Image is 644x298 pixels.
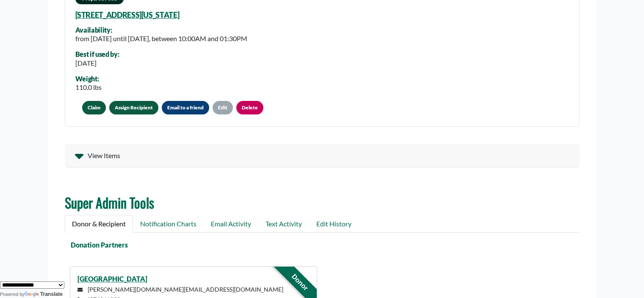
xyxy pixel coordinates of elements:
[75,82,102,92] div: 110.0 lbs
[236,101,263,114] a: Delete
[162,101,209,114] button: Email to a friend
[213,101,233,114] a: Edit
[75,50,119,58] div: Best if used by:
[75,58,119,68] div: [DATE]
[309,215,359,233] a: Edit History
[75,75,102,83] div: Weight:
[133,215,204,233] a: Notification Charts
[75,10,180,19] a: [STREET_ADDRESS][US_STATE]
[82,101,106,114] button: Claim
[60,240,575,250] div: Donation Partners
[88,150,120,161] span: View Items
[77,275,147,283] a: [GEOGRAPHIC_DATA]
[75,33,247,44] div: from [DATE] until [DATE], between 10:00AM and 01:30PM
[65,195,580,211] h2: Super Admin Tools
[25,292,40,298] img: Google Translate
[258,215,309,233] a: Text Activity
[75,26,247,34] div: Availability:
[25,291,63,297] a: Translate
[204,215,258,233] a: Email Activity
[109,101,158,114] a: Assign Recipient
[65,215,133,233] a: Donor & Recipient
